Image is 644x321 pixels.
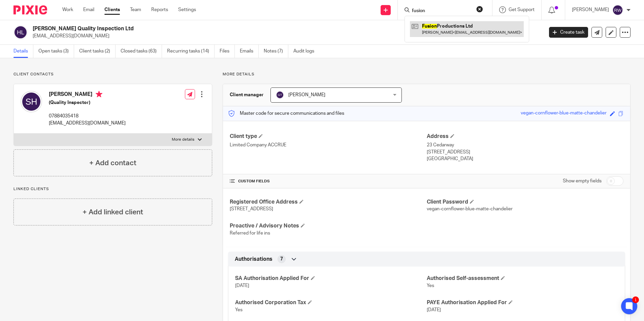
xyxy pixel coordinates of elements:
h2: [PERSON_NAME] Quality Inspection Ltd [33,25,438,32]
label: Show empty fields [563,178,602,184]
p: Master code for secure communications and files [228,110,344,117]
a: Settings [178,6,196,13]
a: Files [220,45,235,58]
p: [GEOGRAPHIC_DATA] [427,155,623,162]
span: [DATE] [235,283,249,288]
a: Client tasks (2) [79,45,116,58]
a: Open tasks (3) [38,45,74,58]
button: Clear [476,6,483,12]
div: vegan-cornflower-blue-matte-chandelier [521,110,607,117]
p: Linked clients [13,186,212,192]
a: Clients [104,6,120,13]
span: 7 [280,256,283,262]
p: [EMAIL_ADDRESS][DOMAIN_NAME] [33,33,539,39]
span: Referred for life ins [230,231,270,236]
div: 1 [632,296,639,303]
img: svg%3E [276,91,284,99]
span: Get Support [509,7,535,12]
a: Reports [151,6,168,13]
h4: Authorised Self-assessment [427,275,618,282]
h5: (Quality Inspector) [49,99,126,106]
a: Team [130,6,141,13]
a: Closed tasks (63) [121,45,162,58]
span: Authorisations [235,256,272,263]
span: [DATE] [427,308,441,312]
p: Limited Company ACCRUE [230,142,426,148]
a: Notes (7) [264,45,288,58]
h3: Client manager [230,92,264,98]
p: [EMAIL_ADDRESS][DOMAIN_NAME] [49,120,126,127]
p: [PERSON_NAME] [572,6,609,13]
h4: Proactive / Advisory Notes [230,222,426,229]
input: Search [411,8,472,14]
h4: Address [427,133,623,140]
span: [PERSON_NAME] [288,93,325,97]
a: Create task [549,27,588,38]
h4: CUSTOM FIELDS [230,179,426,184]
h4: Client Password [427,199,623,206]
p: 23 Cedarway [427,142,623,148]
a: Work [62,6,73,13]
p: 07884035418 [49,113,126,119]
img: svg%3E [13,25,28,39]
span: Yes [427,283,434,288]
h4: PAYE Authorisation Applied For [427,299,618,306]
h4: Authorised Corporation Tax [235,299,426,306]
h4: [PERSON_NAME] [49,91,126,99]
a: Audit logs [293,45,319,58]
p: More details [172,137,194,142]
img: Pixie [13,5,47,14]
a: Email [83,6,94,13]
p: [STREET_ADDRESS] [427,149,623,155]
a: Details [13,45,33,58]
span: [STREET_ADDRESS] [230,207,273,211]
h4: Client type [230,133,426,140]
i: Primary [96,91,102,98]
span: Yes [235,308,243,312]
img: svg%3E [612,5,623,15]
p: More details [223,72,631,77]
span: vegan-cornflower-blue-matte-chandelier [427,207,513,211]
h4: SA Authorisation Applied For [235,275,426,282]
h4: + Add linked client [83,207,143,217]
a: Recurring tasks (14) [167,45,215,58]
h4: + Add contact [89,158,136,168]
img: svg%3E [21,91,42,112]
h4: Registered Office Address [230,199,426,206]
p: Client contacts [13,72,212,77]
a: Emails [240,45,259,58]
